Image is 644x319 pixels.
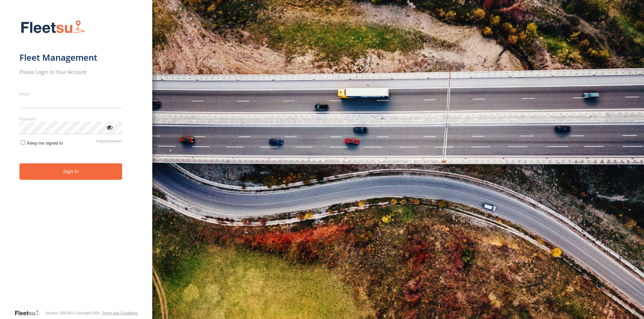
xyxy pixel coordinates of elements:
span: Keep me signed in [27,141,63,146]
button: Sign in [19,163,122,180]
a: Visit our Website [14,310,45,316]
div: Version: 306.00 [45,311,71,315]
a: Forgot password? [96,139,122,146]
h2: Please Login to Your Account [19,68,122,75]
a: Terms and Conditions [102,311,138,315]
form: main [19,16,133,309]
label: Email [19,91,122,96]
img: Fleetsu [19,19,87,36]
input: Keep me signed in [21,140,25,145]
label: Password [19,116,122,121]
div: © Copyright 2025 - [71,311,138,315]
div: ViewPassword [106,124,113,130]
h1: Fleet Management [19,52,122,63]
